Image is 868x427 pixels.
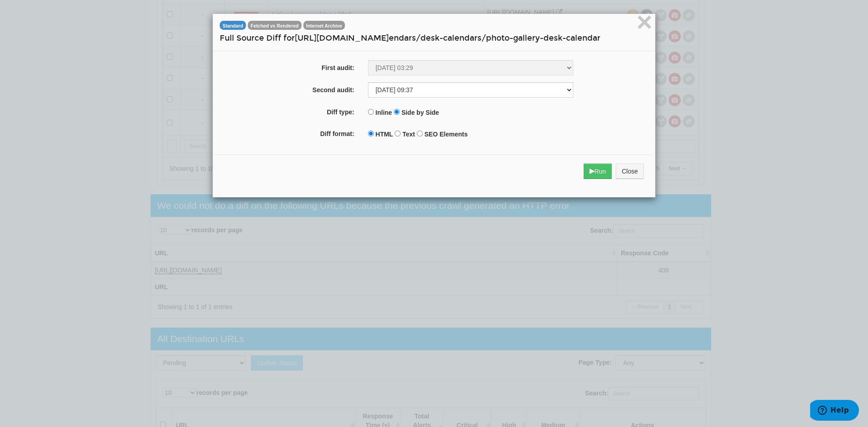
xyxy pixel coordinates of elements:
span: × [637,7,652,37]
label: Side by Side [401,108,439,117]
label: Diff type: [215,104,361,117]
label: Inline [376,108,392,117]
label: First audit: [215,60,361,72]
label: Diff format: [215,126,361,138]
span: ery-desk-calendar [527,33,600,43]
label: SEO Elements [425,130,468,139]
h4: Full Source Diff for [220,33,648,44]
span: Source diff between raw HTTP and Internet Archive [303,21,345,30]
span: endars/desk-calendars/photo-gall [389,33,527,43]
button: Run [584,164,612,179]
span: Source diff between different audits [220,21,246,30]
button: Close [616,164,644,179]
iframe: Opens a widget where you can find more information [810,400,859,422]
span: [URL][DOMAIN_NAME] [295,33,389,43]
label: HTML [376,130,393,139]
label: Second audit: [215,82,361,94]
button: Close [637,14,652,33]
label: Text [402,130,415,139]
span: Source diff between raw HTTP and Rendered HTML [248,21,302,30]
